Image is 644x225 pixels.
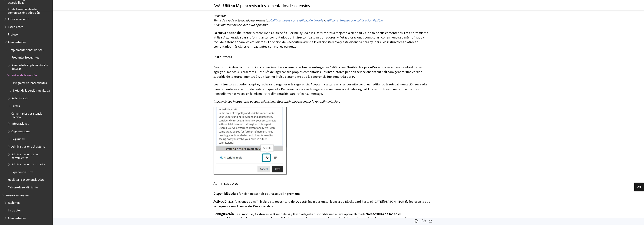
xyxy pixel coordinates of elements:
[235,212,307,216] font: En el módulo, Asistente de Diseño de IA y Unsplash,
[11,145,45,149] font: Administración del sistema
[414,219,418,223] img: Imprimir
[11,129,31,133] font: Organizaciones
[11,73,37,77] font: Notas de la versión
[8,208,21,212] font: Instructor
[11,112,42,119] font: Comentarios y asistencia técnica
[214,65,372,69] font: Cuando un instructor proporciona retroalimentación general sobre las entregas en Calificación Fle...
[11,122,29,126] font: Integraciones
[259,31,267,35] font: con IA
[8,178,44,182] font: Habilitar la experiencia Ultra
[214,31,428,49] font: en Calificación Flexible ayuda a los instructores a mejorar la claridad y el tono de sus comentar...
[11,104,20,108] font: Cursos
[227,217,285,221] font: "Generación de retroalimentación de IA"
[422,219,426,223] img: Más ayuda
[6,193,29,197] font: Asignación segura
[11,63,48,71] font: Acerca de la implementación de SaaS
[214,31,259,35] font: La nueva opción de Reescritura
[11,56,39,59] font: Preguntas frecuentes
[8,7,40,15] font: Kit de herramientas de comunicación y adopción.
[214,99,340,104] font: Imagen 1: Los instructores pueden seleccionar Reescribir para regenerar la retroalimentación.
[428,219,433,223] img: Sigue esta página
[214,181,238,186] font: Administradores
[235,192,301,196] font: La función Reescribir es una solución premium.
[13,81,47,85] font: Programa de lanzamientos
[214,200,430,208] font: Las funciones de AVA, incluida la reescritura de IA, están incluidas en su licencia de Blackboard...
[214,23,268,27] font: ID de intercambio de ideas: No aplicable
[214,82,427,95] font: Los instructores pueden aceptar, rechazar o regenerar la sugerencia. Aceptar la sugerencia les pe...
[11,162,45,166] font: Administración de usuarios
[2,192,51,221] nav: Esquema del libro para Blackboard SafeAssign
[8,17,29,21] font: Autoalojamiento
[214,18,270,22] font: Tema de ayuda actualizado del instructor:
[11,96,29,100] font: Autenticación
[13,89,50,92] font: Notas de la versión archivada
[325,18,383,22] a: calificar exámenes con calificación flexible
[8,40,26,44] font: Administrador
[11,170,33,174] font: Experiencia Ultra
[214,65,428,74] font: se activa cuando el instructor agrega al menos 30 caracteres. Después de ingresar sus propios com...
[214,14,226,18] font: Impacto:
[214,107,287,175] img: Los instructores pueden seleccionar Reescribir para regenerar los comentarios.
[270,18,323,22] a: Calificar tareas con calificación flexible
[8,185,38,189] font: Tablero de rendimiento
[307,212,366,216] font: está disponible una nueva opción llamada
[8,33,19,36] font: Profesor
[323,18,325,22] font: y
[214,54,232,59] font: Instructores
[8,201,20,205] font: Exalumno
[8,216,26,220] font: Administrador
[372,65,387,69] font: Reescribir
[8,25,23,29] font: Estudiantes
[373,70,388,74] font: Reescribir
[11,152,38,160] font: Administracion de las herramientas
[10,48,44,52] font: Implementaciones de SaaS
[214,212,235,216] font: Configuración:
[214,192,235,196] font: Disponibilidad:
[11,137,25,141] font: Seguridad
[214,70,422,78] font: para generar una versión sugerida de la retroalimentación. Un banner indica claramente que la sug...
[214,200,229,204] font: Activación:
